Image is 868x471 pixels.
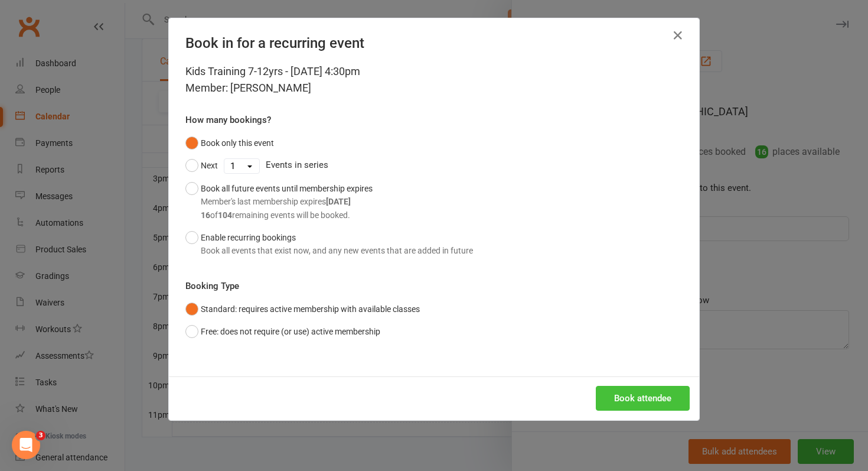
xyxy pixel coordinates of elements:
button: Next [185,154,218,177]
iframe: Intercom live chat [12,431,40,459]
strong: [DATE] [326,197,351,206]
h4: Book in for a recurring event [185,35,683,51]
button: Standard: requires active membership with available classes [185,298,420,320]
label: Booking Type [185,279,239,293]
span: 3 [36,431,45,440]
button: Enable recurring bookingsBook all events that exist now, and any new events that are added in future [185,226,473,262]
strong: 16 [201,210,210,220]
strong: 104 [218,210,232,220]
button: Book attendee [596,386,690,411]
button: Free: does not require (or use) active membership [185,320,380,343]
div: Book all future events until membership expires [201,182,373,222]
button: Close [668,26,687,45]
div: Member's last membership expires [201,195,373,208]
div: Kids Training 7-12yrs - [DATE] 4:30pm Member: [PERSON_NAME] [185,63,683,96]
div: of remaining events will be booked. [201,209,373,222]
div: Book all events that exist now, and any new events that are added in future [201,244,473,257]
button: Book all future events until membership expiresMember's last membership expires[DATE]16of104remai... [185,177,373,226]
button: Book only this event [185,132,274,154]
div: Events in series [185,154,683,177]
label: How many bookings? [185,113,271,127]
